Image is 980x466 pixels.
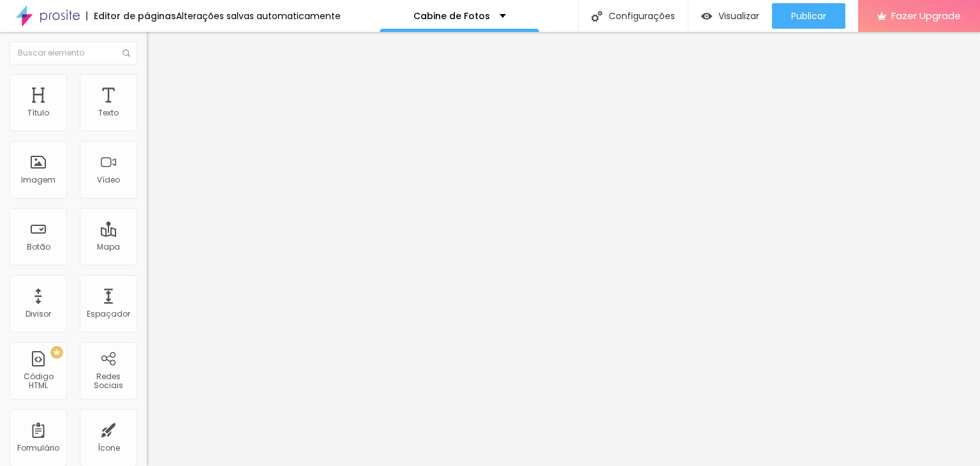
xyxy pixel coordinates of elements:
[688,3,772,29] button: Visualizar
[891,10,961,21] span: Fazer Upgrade
[701,11,712,22] img: view-1.svg
[86,11,176,20] div: Editor de páginas
[26,310,51,319] div: Divisor
[27,109,49,117] div: Título
[772,3,845,29] button: Publicar
[17,444,59,453] div: Formulário
[27,243,50,252] div: Botão
[98,109,119,117] div: Texto
[21,176,56,184] div: Imagem
[87,310,130,319] div: Espaçador
[83,372,133,391] div: Redes Sociais
[413,11,490,20] p: Cabine de Fotos
[791,11,826,21] span: Publicar
[122,49,130,57] img: Icone
[718,11,759,21] span: Visualizar
[97,176,120,184] div: Vídeo
[591,11,602,22] img: Icone
[10,41,137,64] input: Buscar elemento
[176,11,341,20] div: Alterações salvas automaticamente
[13,372,63,391] div: Código HTML
[98,444,120,453] div: Ícone
[97,243,120,252] div: Mapa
